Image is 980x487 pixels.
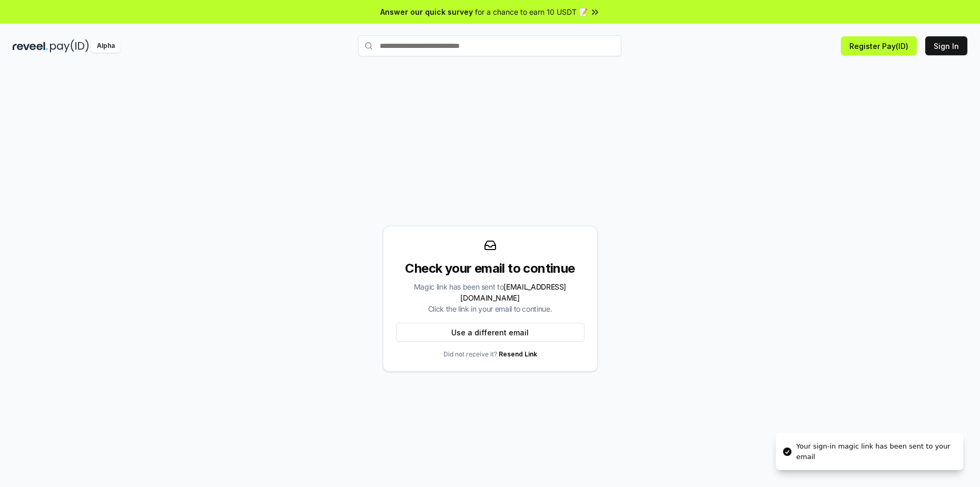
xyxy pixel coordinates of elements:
p: Did not receive it? [443,350,537,359]
img: reveel_dark [13,39,48,53]
a: Resend Link [499,350,537,358]
div: Magic link has been sent to Click the link in your email to continue. [396,281,585,314]
span: [EMAIL_ADDRESS][DOMAIN_NAME] [460,282,566,302]
button: Register Pay(ID) [841,36,917,55]
div: Your sign-in magic link has been sent to your email [796,441,955,462]
span: for a chance to earn 10 USDT 📝 [475,6,588,17]
img: pay_id [50,39,89,53]
span: Answer our quick survey [380,6,473,17]
button: Use a different email [396,323,585,342]
div: Alpha [91,39,121,53]
div: Check your email to continue [396,260,585,277]
button: Sign In [925,36,967,55]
